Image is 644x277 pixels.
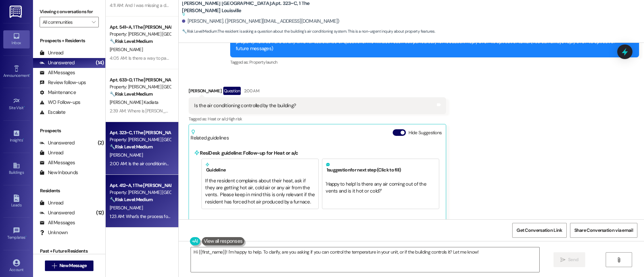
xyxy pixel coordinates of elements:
[40,59,75,66] div: Unanswered
[59,262,87,269] span: New Message
[110,129,171,136] div: Apt. 323~C, 1 The [PERSON_NAME] Louisville
[326,181,427,194] span: ' Happy to help! Is there any air coming out of the vents and is it hot or cold? '
[110,83,171,90] div: Property: [PERSON_NAME] [GEOGRAPHIC_DATA]
[110,99,158,105] span: [PERSON_NAME] Kadiata
[24,105,25,109] span: •
[409,129,442,136] label: Hide Suggestions
[110,108,182,114] div: 2:39 AM: Where is [PERSON_NAME] ?
[110,77,171,83] div: Apt. 633~D, 1 The [PERSON_NAME] Louisville
[110,152,143,158] span: [PERSON_NAME]
[616,257,621,262] i: 
[326,162,436,173] h5: 1 suggestion for next step (Click to fill)
[182,28,435,35] span: : The resident is asking a question about the building's air conditioning system. This is a non-u...
[3,128,30,145] a: Insights •
[40,169,78,176] div: New Inbounds
[574,227,633,234] span: Share Conversation via email
[249,59,277,65] span: Property launch
[40,109,65,116] div: Escalate
[182,18,339,25] div: [PERSON_NAME]. ([PERSON_NAME][EMAIL_ADDRESS][DOMAIN_NAME])
[110,31,171,38] div: Property: [PERSON_NAME] [GEOGRAPHIC_DATA]
[23,137,24,141] span: •
[110,197,153,202] strong: 🔧 Risk Level: Medium
[191,129,229,141] div: Related guidelines
[40,79,86,86] div: Review follow-ups
[3,95,30,113] a: Site Visit •
[110,91,153,97] strong: 🔧 Risk Level: Medium
[208,116,227,122] span: Heat or a/c ,
[3,257,30,275] a: Account
[517,227,562,234] span: Get Conversation Link
[40,49,63,56] div: Unread
[512,223,566,238] button: Get Conversation Link
[52,263,57,268] i: 
[554,252,586,267] button: Send
[33,37,105,44] div: Prospects + Residents
[110,55,212,61] div: 4:05 AM: Is there a way to pay my rent in advanced?
[25,234,26,239] span: •
[3,160,30,178] a: Buildings
[110,189,171,196] div: Property: [PERSON_NAME] [GEOGRAPHIC_DATA]
[3,193,30,210] a: Leads
[110,144,153,150] strong: 🔧 Risk Level: Medium
[110,38,153,44] strong: 🔧 Risk Level: Medium
[40,209,75,216] div: Unanswered
[230,57,639,67] div: Tagged as:
[110,205,143,211] span: [PERSON_NAME]
[43,17,88,27] input: All communities
[223,87,241,95] div: Question
[40,69,75,76] div: All Messages
[568,256,578,263] span: Send
[94,58,105,68] div: (14)
[110,2,183,8] div: 4:11 AM: And I was missing a desk chair
[45,261,94,271] button: New Message
[94,208,105,218] div: (12)
[40,200,63,206] div: Unread
[227,116,242,122] span: High risk
[110,182,171,189] div: Apt. 412~A, 1 The [PERSON_NAME] Louisville
[40,219,75,226] div: All Messages
[194,102,296,109] div: Is the air conditioning controlled by the building?
[191,247,539,272] textarea: Hi {{first_name}}! I'm happy to help. To clarify, are you asking if you can control the temperatu...
[110,24,171,31] div: Apt. 541~A, 1 The [PERSON_NAME] Louisville
[33,127,105,134] div: Prospects
[570,223,637,238] button: Share Conversation via email
[205,177,315,206] div: If the resident complains about their heat, ask if they are getting hot air, cold air or any air ...
[110,46,143,52] span: [PERSON_NAME]
[29,72,30,77] span: •
[3,225,30,243] a: Templates •
[40,229,68,236] div: Unknown
[3,30,30,48] a: Inbox
[92,19,95,25] i: 
[33,187,105,194] div: Residents
[10,6,23,18] img: ResiDesk Logo
[33,248,105,255] div: Past + Future Residents
[40,139,75,146] div: Unanswered
[189,114,446,124] div: Tagged as:
[96,138,106,148] div: (2)
[40,7,99,17] label: Viewing conversations for
[189,87,446,97] div: [PERSON_NAME]
[110,161,220,167] div: 2:00 AM: Is the air conditioning controlled by the building?
[40,89,76,96] div: Maintenance
[40,159,75,166] div: All Messages
[40,99,80,106] div: WO Follow-ups
[560,257,565,262] i: 
[40,149,63,156] div: Unread
[200,150,298,156] b: ResiDesk guideline: Follow-up for Heat or a/c
[110,136,171,143] div: Property: [PERSON_NAME] [GEOGRAPHIC_DATA]
[242,87,259,94] div: 2:00 AM
[182,29,217,34] strong: 🔧 Risk Level: Medium
[110,213,294,219] div: 1:23 AM: What's the process for paying the electric bill since that isn't included if I'm not mis...
[205,162,315,173] h5: Guideline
